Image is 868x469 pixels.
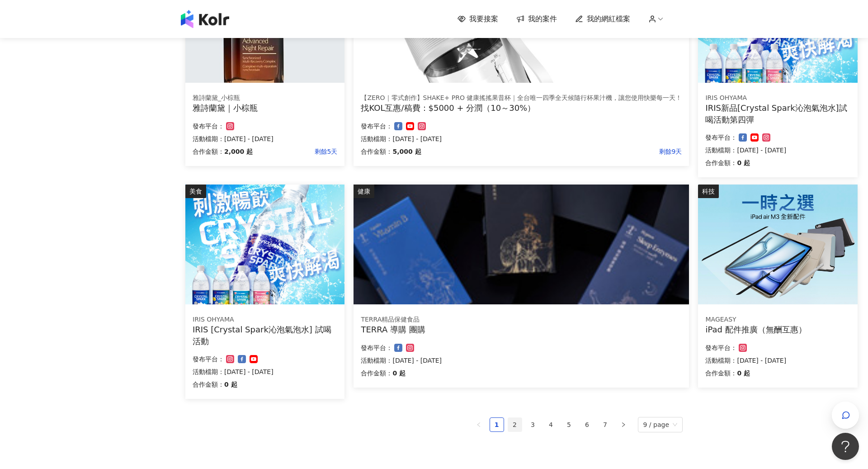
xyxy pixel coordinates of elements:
p: 5,000 起 [392,146,421,157]
li: 7 [598,417,613,432]
li: 1 [490,417,504,432]
div: IRIS新品[Crystal Spark沁泡氣泡水]試喝活動第四彈 [705,102,850,125]
p: 活動檔期：[DATE] - [DATE] [193,366,337,377]
div: 雅詩蘭黛_小棕瓶 [193,94,337,103]
img: TERRA 團購系列 [354,185,689,304]
p: 0 起 [737,157,750,168]
p: 發布平台： [361,121,392,132]
a: 2 [508,418,522,431]
a: 6 [580,418,594,431]
div: 美食 [185,185,206,198]
a: 我的網紅檔案 [575,14,630,24]
iframe: Help Scout Beacon - Open [832,433,859,460]
li: Next Page [616,417,631,432]
div: 雅詩蘭黛｜小棕瓶 [193,102,337,114]
div: 【ZERO｜零式創作】SHAKE+ PRO 健康搖搖果昔杯｜全台唯一四季全天候隨行杯果汁機，讓您使用快樂每一天！ [361,94,682,103]
p: 剩餘9天 [421,146,682,157]
div: IRIS [Crystal Spark沁泡氣泡水] 試喝活動 [193,324,337,346]
p: 發布平台： [193,354,224,365]
p: 合作金額： [705,368,737,379]
p: 0 起 [392,368,406,379]
div: MAGEASY [705,315,850,324]
p: 活動檔期：[DATE] - [DATE] [361,355,682,366]
div: IRIS OHYAMA [705,94,850,103]
p: 合作金額： [193,146,224,157]
button: right [616,417,631,432]
p: 活動檔期：[DATE] - [DATE] [705,145,850,156]
p: 2,000 起 [224,146,253,157]
p: 發布平台： [705,132,737,143]
p: 發布平台： [705,342,737,353]
li: 6 [580,417,594,432]
span: 我的案件 [528,14,557,24]
span: right [621,422,626,427]
div: iPad 配件推廣（無酬互惠） [705,324,850,335]
button: left [472,417,486,432]
span: 9 / page [643,417,678,432]
p: 合作金額： [705,157,737,168]
li: 4 [544,417,558,432]
p: 剩餘5天 [253,146,337,157]
a: 3 [526,418,540,431]
div: 健康 [354,185,374,198]
div: 科技 [698,185,719,198]
div: IRIS OHYAMA [193,315,337,324]
a: 5 [562,418,576,431]
p: 活動檔期：[DATE] - [DATE] [705,355,850,366]
span: 我的網紅檔案 [587,14,630,24]
li: 3 [526,417,540,432]
p: 合作金額： [361,146,392,157]
p: 合作金額： [361,368,392,379]
p: 0 起 [737,368,750,379]
img: Crystal Spark 沁泡氣泡水 [185,185,344,304]
li: 5 [562,417,576,432]
a: 我的案件 [516,14,557,24]
img: iPad 全系列配件 [698,185,857,304]
div: TERRA精品保健食品 [361,315,682,324]
p: 0 起 [224,379,237,390]
a: 我要接案 [458,14,498,24]
li: Previous Page [472,417,486,432]
a: 4 [544,418,558,431]
li: 2 [508,417,522,432]
p: 合作金額： [193,379,224,390]
a: 7 [599,418,612,431]
span: left [476,422,481,427]
span: 我要接案 [469,14,498,24]
img: logo [181,10,229,28]
p: 發布平台： [193,121,224,132]
p: 活動檔期：[DATE] - [DATE] [193,133,337,144]
p: 活動檔期：[DATE] - [DATE] [361,133,682,144]
div: Page Size [638,417,683,432]
div: 找KOL互惠/稿費：$5000 + 分潤（10～30%） [361,102,682,114]
p: 發布平台： [361,342,392,353]
div: TERRA 導購 團購 [361,324,682,335]
a: 1 [490,418,504,431]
